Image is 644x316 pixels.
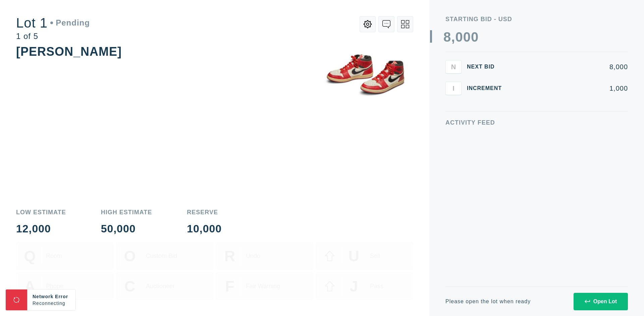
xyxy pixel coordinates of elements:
[451,30,455,165] div: ,
[513,63,628,70] div: 8,000
[16,32,90,40] div: 1 of 5
[16,45,122,58] div: [PERSON_NAME]
[16,209,66,215] div: Low Estimate
[574,293,628,310] button: Open Lot
[445,299,531,304] div: Please open the lot when ready
[445,16,628,22] div: Starting Bid - USD
[187,209,222,215] div: Reserve
[65,301,67,306] span: .
[452,84,454,92] span: I
[101,209,152,215] div: High Estimate
[33,300,70,307] div: Reconnecting
[445,82,462,95] button: I
[187,223,222,234] div: 10,000
[463,30,471,44] div: 0
[585,299,617,305] div: Open Lot
[455,30,463,44] div: 0
[50,19,90,27] div: Pending
[513,85,628,92] div: 1,000
[467,64,507,70] div: Next Bid
[467,86,507,91] div: Increment
[445,60,462,74] button: N
[16,16,90,30] div: Lot 1
[471,30,479,44] div: 0
[443,30,451,44] div: 8
[16,223,66,234] div: 12,000
[451,63,456,71] span: N
[33,293,70,300] div: Network Error
[101,223,152,234] div: 50,000
[445,120,628,126] div: Activity Feed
